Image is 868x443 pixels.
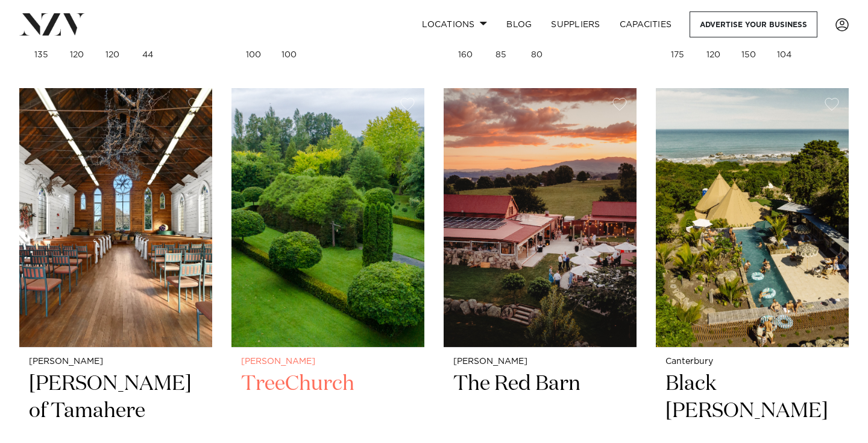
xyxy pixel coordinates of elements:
small: Canterbury [665,357,839,366]
a: BLOG [497,11,541,37]
a: Capacities [610,11,682,37]
a: SUPPLIERS [541,11,609,37]
small: [PERSON_NAME] [241,357,415,366]
small: [PERSON_NAME] [453,357,627,366]
small: [PERSON_NAME] [29,357,203,366]
a: Locations [412,11,497,37]
a: Advertise your business [690,11,817,37]
img: nzv-logo.png [19,13,85,35]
